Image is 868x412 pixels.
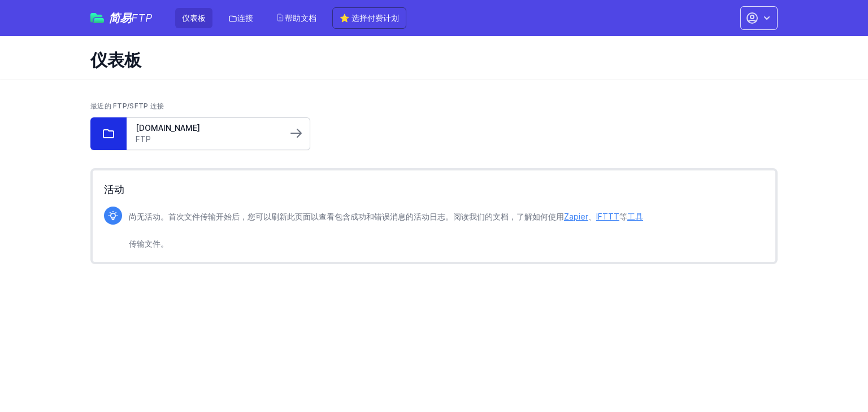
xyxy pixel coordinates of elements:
[90,50,141,70] font: 仪表板
[129,239,160,248] font: 传输文件
[237,13,253,23] font: 连接
[131,11,153,25] font: FTP
[160,239,168,248] font: 。
[332,7,406,29] a: ⭐ 选择付费计划
[340,13,399,23] font: ⭐ 选择付费计划
[136,134,151,144] font: FTP
[104,183,124,195] font: 活动
[136,122,278,134] a: [DOMAIN_NAME]
[175,8,212,28] a: 仪表板
[182,13,206,23] font: 仪表板
[588,212,596,221] font: 、
[269,8,323,28] a: 帮助文档
[222,8,260,28] a: 连接
[90,12,153,24] a: 简易FTP
[129,212,564,221] font: 尚无活动。首次文件传输开始后，您可以刷新此页面以查看包含成功和错误消息的活动日志。阅读我们的文档，了解如何使用
[627,212,643,221] a: 工具
[136,123,200,133] font: [DOMAIN_NAME]
[90,102,164,110] font: 最近的 FTP/SFTP 连接
[596,212,619,221] a: IFTTT
[136,134,278,145] a: FTP
[619,212,627,221] font: 等
[564,212,588,221] a: Zapier
[108,11,131,25] font: 简易
[90,13,104,23] img: easyftp_logo.png
[285,13,316,23] font: 帮助文档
